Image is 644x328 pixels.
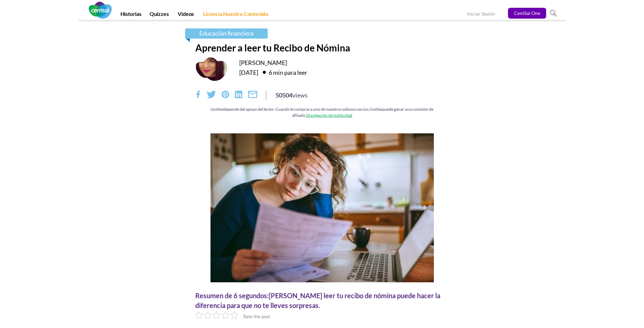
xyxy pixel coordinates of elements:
img: Aprender a leer tu Recibo de Nómina [210,133,434,282]
a: CentSai One [508,8,546,19]
div: [PERSON_NAME] leer tu recibo de nómina puede hacer la diferencia para que no te lleves sorpresas. [195,291,449,310]
span: views [292,91,308,99]
a: Educación financiera [185,28,268,39]
div: 50504 [275,91,308,100]
div: depende del apoyo del lector. Cuando le compras a uno de nuestros valiosos socios, puede ganar un... [195,106,449,118]
a: Videos [174,10,198,20]
img: CentSai [89,2,112,19]
em: CentSai [369,107,382,112]
span: Rate this post [242,314,272,319]
a: Quizzes [146,10,173,20]
a: [PERSON_NAME] [239,59,287,66]
a: Historias [116,10,146,20]
a: Iniciar Sesión [467,11,495,18]
span: Resumen de 6 segundos: [195,291,269,300]
div: 6 min para leer [259,67,307,78]
time: [DATE] [239,69,258,76]
a: Divulgación de publicidad [306,113,352,118]
a: Licencia Nuestro Contenido [199,10,272,20]
em: CentSai [210,107,223,112]
h1: Aprender a leer tu Recibo de Nómina [195,42,449,53]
